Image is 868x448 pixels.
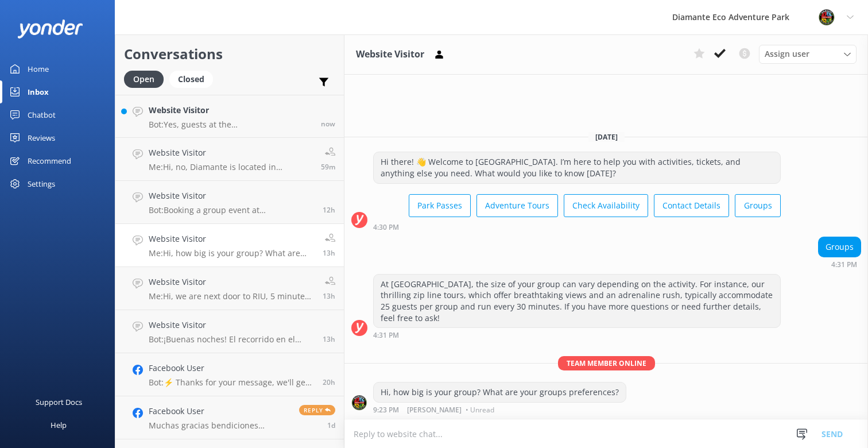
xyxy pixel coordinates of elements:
div: Open [124,71,164,88]
p: Me: Hi, no, Diamante is located in [GEOGRAPHIC_DATA], next to the RIU Hotels in [GEOGRAPHIC_DATA]... [149,162,312,172]
a: Facebook UserMuchas gracias bendiciones [DEMOGRAPHIC_DATA] primero me llamen.Reply1d [115,396,344,439]
a: Website VisitorBot:Yes, guests at the [GEOGRAPHIC_DATA] can enjoy a free shuttle service to [GEOG... [115,95,344,138]
div: Assign User [759,45,857,63]
span: Sep 30 2025 10:12pm (UTC -06:00) America/Costa_Rica [323,205,335,215]
span: • Unread [466,407,494,414]
span: Sep 30 2025 02:18pm (UTC -06:00) America/Costa_Rica [323,377,335,387]
div: Home [28,57,49,80]
button: Park Passes [409,194,471,217]
span: [PERSON_NAME] [407,407,462,414]
h4: Facebook User [149,362,314,374]
p: Me: Hi, how big is your group? What are your groups preferences? [149,248,314,258]
span: [DATE] [588,132,625,142]
div: Settings [28,172,55,195]
button: Contact Details [654,194,729,217]
h4: Website Visitor [149,190,314,202]
h4: Website Visitor [149,233,314,245]
a: Closed [169,72,219,85]
h3: Website Visitor [356,47,424,62]
a: Website VisitorMe:Hi, how big is your group? What are your groups preferences?13h [115,224,344,267]
div: Help [51,414,67,437]
span: Sep 30 2025 09:38am (UTC -06:00) America/Costa_Rica [327,420,335,430]
span: Oct 01 2025 09:23am (UTC -06:00) America/Costa_Rica [321,162,335,172]
h4: Website Visitor [149,276,314,288]
strong: 4:31 PM [373,332,399,339]
p: Bot: ⚡ Thanks for your message, we'll get back to you as soon as we can. You're also welcome to k... [149,377,314,388]
button: Check Availability [564,194,648,217]
div: Groups [819,237,861,257]
button: Groups [735,194,781,217]
div: Sep 30 2025 04:31pm (UTC -06:00) America/Costa_Rica [818,260,861,268]
span: Assign user [765,48,809,60]
p: Bot: Booking a group event at [GEOGRAPHIC_DATA] is a breeze! Simply fill out the inquiry form or ... [149,205,314,215]
a: Open [124,72,169,85]
img: 831-1756915225.png [818,9,835,26]
div: At [GEOGRAPHIC_DATA], the size of your group can vary depending on the activity. For instance, ou... [374,275,780,327]
span: Sep 30 2025 09:23pm (UTC -06:00) America/Costa_Rica [323,248,335,258]
div: Sep 30 2025 09:23pm (UTC -06:00) America/Costa_Rica [373,405,626,414]
h4: Website Visitor [149,104,312,117]
p: Bot: Yes, guests at the [GEOGRAPHIC_DATA] can enjoy a free shuttle service to [GEOGRAPHIC_DATA]. ... [149,119,312,130]
p: Bot: ¡Buenas noches! El recorrido en el Santuario de Vida [PERSON_NAME][GEOGRAPHIC_DATA] no inclu... [149,334,314,345]
h4: Website Visitor [149,319,314,331]
a: Website VisitorMe:Hi, we are next door to RIU, 5 minutes on a shuttle13h [115,267,344,310]
strong: 4:30 PM [373,224,399,231]
a: Website VisitorMe:Hi, no, Diamante is located in [GEOGRAPHIC_DATA], next to the RIU Hotels in [GE... [115,138,344,181]
div: Hi, how big is your group? What are your groups preferences? [374,383,626,402]
span: Oct 01 2025 10:23am (UTC -06:00) America/Costa_Rica [321,119,335,129]
div: Sep 30 2025 04:30pm (UTC -06:00) America/Costa_Rica [373,223,781,231]
h2: Conversations [124,43,335,65]
span: Reply [299,405,335,415]
div: Closed [169,71,213,88]
a: Facebook UserBot:⚡ Thanks for your message, we'll get back to you as soon as we can. You're also ... [115,353,344,396]
div: Inbox [28,80,49,103]
div: Chatbot [28,103,56,126]
strong: 4:31 PM [831,261,857,268]
div: Hi there! 👋 Welcome to [GEOGRAPHIC_DATA]. I’m here to help you with activities, tickets, and anyt... [374,152,780,183]
div: Support Docs [36,391,82,414]
img: yonder-white-logo.png [17,20,83,38]
a: Website VisitorBot:¡Buenas noches! El recorrido en el Santuario de Vida [PERSON_NAME][GEOGRAPHIC_... [115,310,344,353]
div: Sep 30 2025 04:31pm (UTC -06:00) America/Costa_Rica [373,331,781,339]
span: Team member online [558,356,655,370]
p: Muchas gracias bendiciones [DEMOGRAPHIC_DATA] primero me llamen. [149,420,290,431]
div: Recommend [28,149,71,172]
h4: Website Visitor [149,146,312,159]
span: Sep 30 2025 09:22pm (UTC -06:00) America/Costa_Rica [323,291,335,301]
a: Website VisitorBot:Booking a group event at [GEOGRAPHIC_DATA] is a breeze! Simply fill out the in... [115,181,344,224]
h4: Facebook User [149,405,290,418]
div: Reviews [28,126,55,149]
strong: 9:23 PM [373,407,399,414]
span: Sep 30 2025 09:02pm (UTC -06:00) America/Costa_Rica [323,334,335,344]
p: Me: Hi, we are next door to RIU, 5 minutes on a shuttle [149,291,314,302]
button: Adventure Tours [476,194,558,217]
